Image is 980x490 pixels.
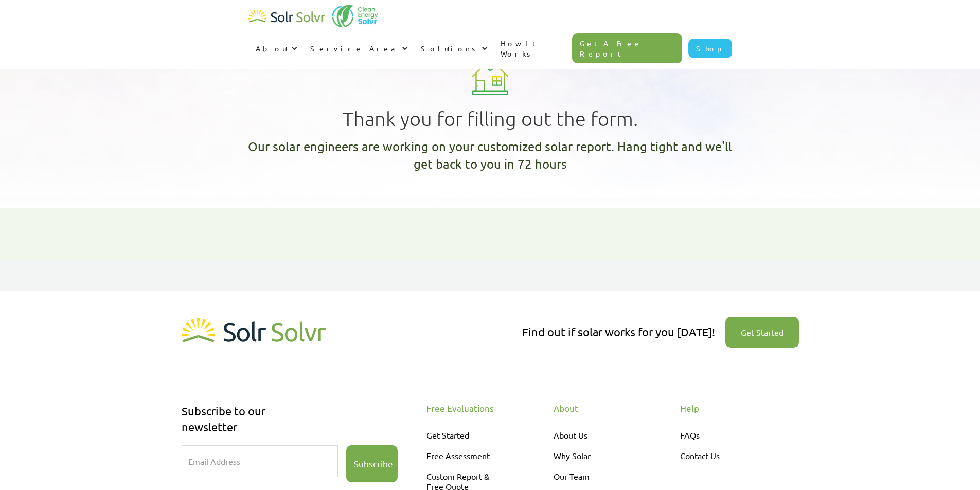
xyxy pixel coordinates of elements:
[248,33,303,64] div: About
[426,403,524,413] div: Free Evaluations
[346,445,398,482] input: Subscribe
[522,324,715,340] div: Find out if solar works for you [DATE]!
[421,43,479,53] div: Solutions
[182,445,338,477] input: Email Address
[554,403,651,413] div: About
[725,317,799,348] a: Get Started
[688,39,732,58] a: Shop
[554,445,641,466] a: Why Solar
[493,28,573,69] a: How It Works
[414,33,493,64] div: Solutions
[572,33,682,63] a: Get A Free Report
[426,445,514,466] a: Free Assessment
[245,138,735,172] h1: Our solar engineers are working on your customized solar report. Hang tight and we'll get back to...
[554,466,641,486] a: Our Team
[554,425,641,445] a: About Us
[343,107,638,130] h1: Thank you for filling out the form.
[303,33,414,64] div: Service Area
[310,43,399,53] div: Service Area
[256,43,289,53] div: About
[182,403,388,435] div: Subscribe to our newsletter
[680,425,768,445] a: FAQs
[680,403,778,413] div: Help
[426,425,514,445] a: Get Started
[680,445,768,466] a: Contact Us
